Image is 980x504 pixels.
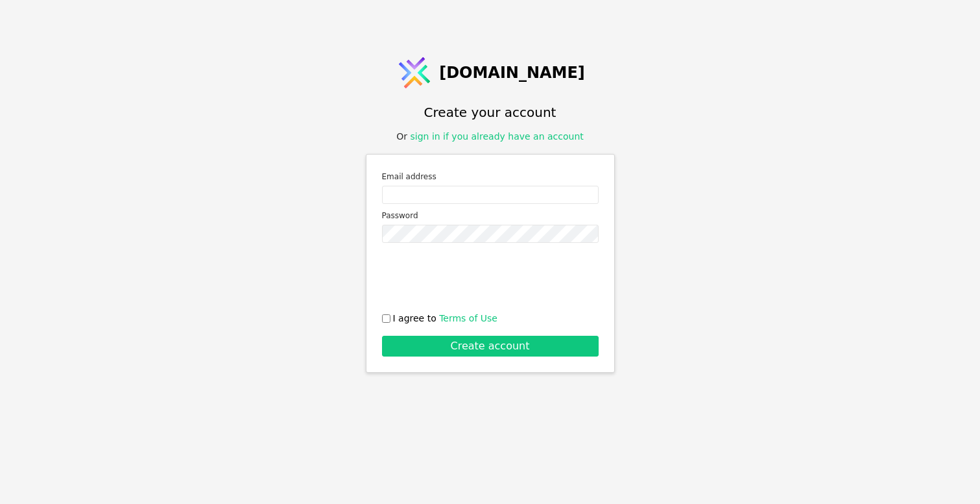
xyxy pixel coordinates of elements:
input: Password [382,225,599,243]
a: Terms of Use [439,313,497,323]
h1: Create your account [424,103,556,122]
span: I agree to [393,312,497,325]
input: Email address [382,186,599,204]
iframe: reCAPTCHA [392,253,589,304]
div: Or [396,130,584,144]
span: [DOMAIN_NAME] [439,61,585,84]
a: sign in if you already have an account [410,131,583,142]
label: Email address [382,170,599,183]
button: Create account [382,336,599,357]
input: I agree to Terms of Use [382,314,390,323]
label: Password [382,209,599,222]
a: [DOMAIN_NAME] [395,53,585,92]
